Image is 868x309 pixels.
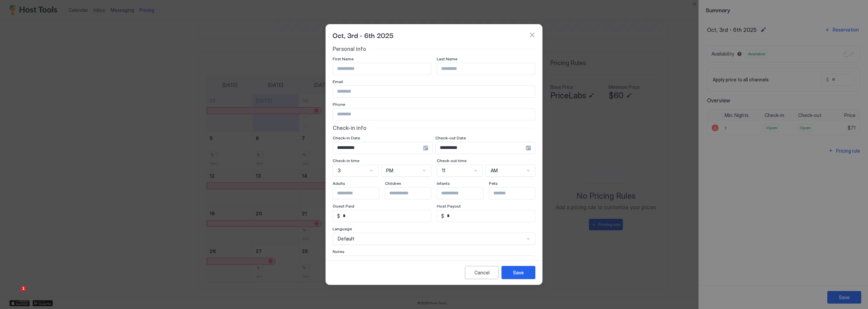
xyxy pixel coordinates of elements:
input: Input Field [436,142,526,154]
input: Input Field [333,109,535,120]
input: Input Field [444,210,535,222]
span: Default [338,236,354,242]
input: Input Field [333,86,535,97]
iframe: Intercom live chat [7,286,23,302]
div: Cancel [474,269,490,276]
span: $ [337,213,340,219]
span: Children [385,181,401,186]
textarea: Input Field [333,256,535,289]
input: Input Field [437,188,493,199]
span: $ [441,213,444,219]
span: Notes [333,249,344,254]
span: PM [386,168,393,174]
span: Last Name [437,56,457,61]
input: Input Field [385,188,441,199]
input: Input Field [437,63,535,75]
span: Personal info [333,45,366,52]
span: Host Payout [437,204,461,209]
span: Email [333,79,343,84]
input: Input Field [489,188,545,199]
span: Guest Paid [333,204,354,209]
input: Input Field [333,188,389,199]
span: 3 [338,168,341,174]
button: Cancel [465,266,499,279]
span: Language [333,226,352,231]
span: Infants [437,181,450,186]
input: Input Field [340,210,431,222]
span: Check-out Date [435,135,466,140]
span: Pets [489,181,498,186]
button: Save [501,266,535,279]
span: First Name [333,56,354,61]
div: Save [513,269,524,276]
input: Input Field [333,142,423,154]
span: Oct, 3rd - 6th 2025 [333,30,394,40]
span: 1 [21,286,26,291]
span: Check-in Date [333,135,360,140]
span: Phone [333,102,345,107]
span: Check-in time [333,158,359,163]
input: Input Field [333,63,431,75]
span: 11 [442,168,445,174]
span: Check-in info [333,124,367,131]
span: Check-out time [437,158,467,163]
span: Adults [333,181,345,186]
span: AM [491,168,498,174]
